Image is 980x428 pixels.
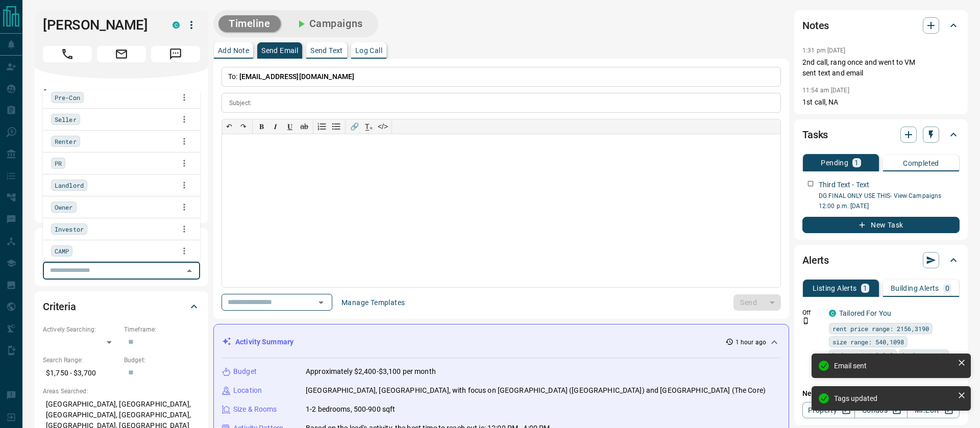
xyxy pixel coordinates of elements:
[55,114,77,124] span: Seller
[819,180,869,190] p: Third Text - Text
[43,387,200,396] p: Areas Searched:
[43,294,200,319] div: Criteria
[863,285,867,292] p: 1
[43,17,157,33] h1: [PERSON_NAME]
[233,366,257,377] p: Budget
[829,310,836,317] div: condos.ca
[802,388,960,399] p: New Alert:
[733,294,781,311] div: split button
[832,337,904,347] span: size range: 540,1098
[802,47,846,54] p: 1:31 pm [DATE]
[55,136,77,146] span: Renter
[55,246,69,256] span: CAMP
[310,47,343,54] p: Send Text
[306,385,766,396] p: [GEOGRAPHIC_DATA], [GEOGRAPHIC_DATA], with focus on [GEOGRAPHIC_DATA] ([GEOGRAPHIC_DATA]) and [GE...
[55,224,84,234] span: Investor
[285,15,373,32] button: Campaigns
[306,366,436,377] p: Approximately $2,400-$3,100 per month
[819,202,960,211] p: 12:00 p.m. [DATE]
[355,47,382,54] p: Log Call
[329,119,344,134] button: Bullet list
[376,119,390,134] button: </>
[802,252,829,268] h2: Alerts
[834,362,953,370] div: Email sent
[287,122,292,131] span: 𝐔
[283,119,297,134] button: 𝐔
[802,127,828,143] h2: Tasks
[945,285,949,292] p: 0
[736,338,766,347] p: 1 hour ago
[43,365,119,382] p: $1,750 - $3,700
[98,87,110,99] button: Open
[222,67,781,87] p: To:
[903,160,939,167] p: Completed
[306,404,395,415] p: 1-2 bedrooms, 500-900 sqft
[802,122,960,147] div: Tasks
[43,325,119,334] p: Actively Searching:
[233,404,277,415] p: Size & Rooms
[891,285,939,292] p: Building Alerts
[55,158,62,168] span: PR
[300,122,308,131] s: ab
[254,119,268,134] button: 𝐁
[43,46,92,62] span: Call
[335,294,411,311] button: Manage Templates
[222,119,236,134] button: ↶
[182,264,197,278] button: Close
[314,295,328,310] button: Open
[832,350,893,360] span: beds: 1.1-1.9,2-2
[55,92,80,103] span: Pre-Con
[233,385,262,396] p: Location
[802,57,960,79] p: 2nd call, rang once and went to VM sent text and email
[222,333,780,351] div: Activity Summary1 hour ago
[43,298,76,315] h2: Criteria
[236,119,251,134] button: ↷
[819,192,941,199] a: DG FINAL ONLY USE THIS- View Campaigns
[97,46,146,62] span: Email
[235,337,293,347] p: Activity Summary
[173,21,180,29] div: condos.ca
[151,46,200,62] span: Message
[802,97,960,108] p: 1st call, NA
[43,356,119,365] p: Search Range:
[297,119,311,134] button: ab
[315,119,329,134] button: Numbered list
[124,356,200,365] p: Budget:
[902,350,945,360] span: bathrooms: 1
[268,119,283,134] button: 𝑰
[229,98,252,108] p: Subject:
[832,323,929,334] span: rent price range: 2156,3190
[834,394,953,402] div: Tags updated
[802,217,960,233] button: New Task
[261,47,298,54] p: Send Email
[821,159,848,166] p: Pending
[55,180,84,190] span: Landlord
[802,402,855,418] a: Property
[361,119,376,134] button: T̲ₓ
[802,17,829,34] h2: Notes
[218,47,249,54] p: Add Note
[218,15,281,32] button: Timeline
[124,325,200,334] p: Timeframe:
[802,87,849,94] p: 11:54 am [DATE]
[55,202,73,212] span: Owner
[839,309,891,317] a: Tailored For You
[239,72,355,81] span: [EMAIL_ADDRESS][DOMAIN_NAME]
[802,308,823,317] p: Off
[347,119,361,134] button: 🔗
[813,285,857,292] p: Listing Alerts
[802,13,960,38] div: Notes
[802,248,960,272] div: Alerts
[802,317,810,324] svg: Push Notification Only
[854,159,859,166] p: 1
